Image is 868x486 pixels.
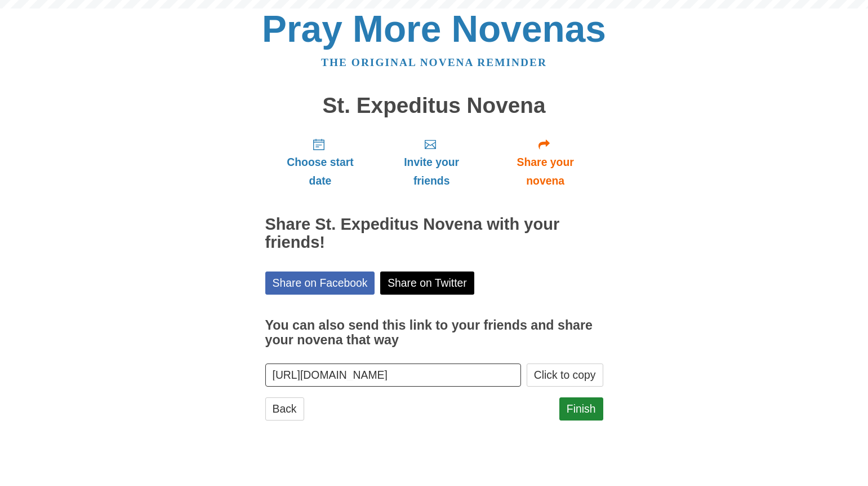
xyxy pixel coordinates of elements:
a: Back [265,397,304,421]
a: Share your novena [488,129,603,196]
a: Share on Twitter [380,272,474,295]
a: Choose start date [265,129,376,196]
a: Invite your friends [375,129,487,196]
button: Click to copy [527,364,603,387]
a: Share on Facebook [265,272,375,295]
a: The original novena reminder [321,56,547,68]
a: Finish [559,397,603,421]
h1: St. Expeditus Novena [265,94,603,118]
h2: Share St. Expeditus Novena with your friends! [265,216,603,252]
span: Share your novena [499,153,592,190]
span: Invite your friends [386,153,476,190]
span: Choose start date [277,153,364,190]
h3: You can also send this link to your friends and share your novena that way [265,318,603,347]
a: Pray More Novenas [262,8,606,50]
